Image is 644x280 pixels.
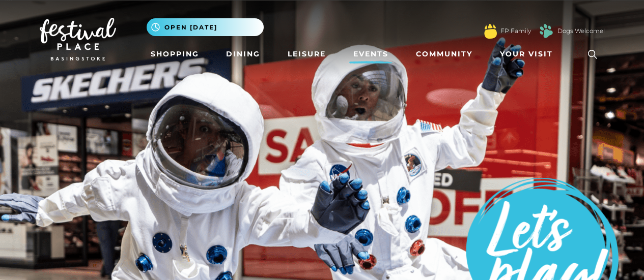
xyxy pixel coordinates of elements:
[500,49,553,59] span: Your Visit
[500,26,531,36] a: FP Family
[40,18,116,60] img: Festival Place Logo
[147,18,264,36] button: Open [DATE]
[349,45,393,64] a: Events
[496,45,562,64] a: Your Visit
[557,26,605,36] a: Dogs Welcome!
[412,45,477,64] a: Community
[164,23,217,32] span: Open [DATE]
[284,45,330,64] a: Leisure
[222,45,264,64] a: Dining
[147,45,203,64] a: Shopping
